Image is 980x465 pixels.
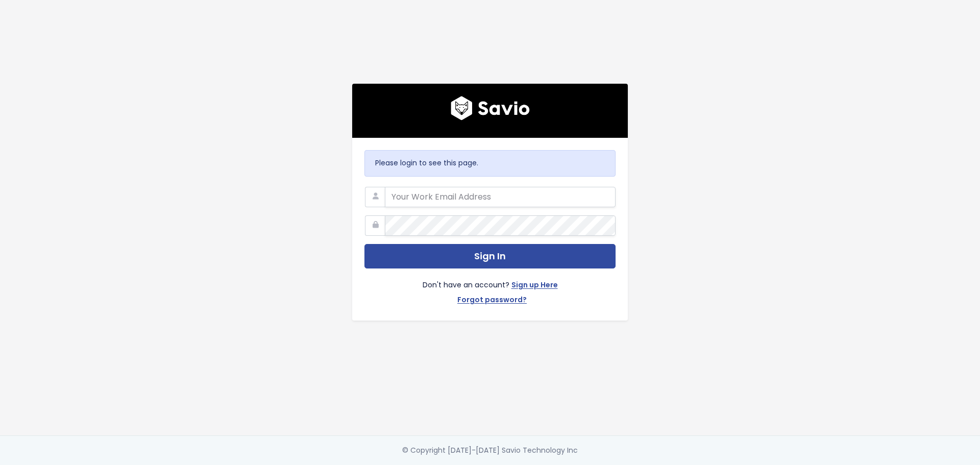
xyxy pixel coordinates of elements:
div: Don't have an account? [364,268,616,308]
a: Forgot password? [457,293,527,308]
input: Your Work Email Address [385,187,616,207]
a: Sign up Here [511,279,558,293]
button: Sign In [364,244,616,269]
p: Please login to see this page. [375,157,605,169]
div: © Copyright [DATE]-[DATE] Savio Technology Inc [402,444,578,457]
img: logo600x187.a314fd40982d.png [451,96,530,120]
